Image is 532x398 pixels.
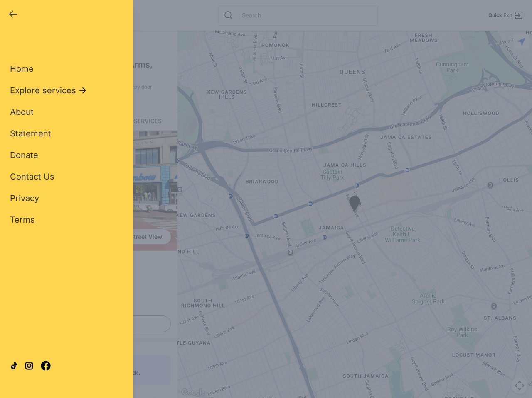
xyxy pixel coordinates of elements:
[10,172,54,182] span: Contact Us
[10,171,54,182] a: Contact Us
[10,64,34,74] span: Home
[10,193,39,203] span: Privacy
[10,214,35,226] a: Terms
[10,85,88,96] button: Explore services
[10,85,76,96] span: Explore services
[10,129,51,138] span: Statement
[10,150,38,160] span: Donate
[10,107,34,117] span: About
[10,128,51,139] a: Statement
[10,149,38,161] a: Donate
[10,63,34,75] a: Home
[10,192,39,204] a: Privacy
[10,215,35,225] span: Terms
[10,106,34,118] a: About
